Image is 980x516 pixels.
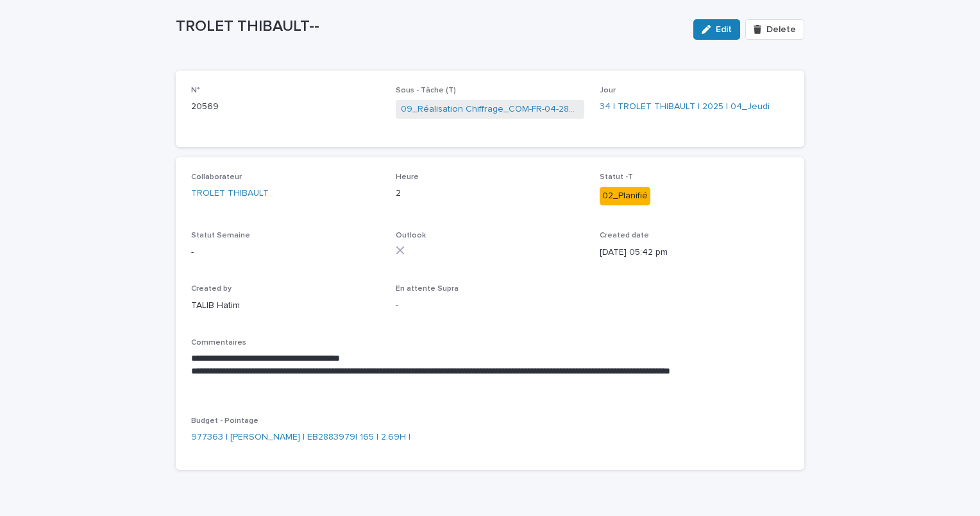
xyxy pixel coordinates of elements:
p: TALIB Hatim [191,299,380,313]
span: Commentaires [191,339,246,347]
p: TROLET THIBAULT-- [176,17,683,36]
span: Created by [191,285,232,293]
p: - [191,246,380,259]
p: - [396,299,585,313]
span: Statut -T [600,173,633,181]
a: 977363 | [PERSON_NAME] | EB2883979| 165 | 2.69H | [191,431,410,444]
span: Created date [600,232,649,239]
button: Edit [693,19,740,40]
span: N° [191,87,200,94]
span: Heure [396,173,419,181]
button: Delete [745,19,804,40]
p: 2 [396,187,585,200]
span: Outlook [396,232,426,239]
a: TROLET THIBAULT [191,187,269,200]
span: Delete [766,25,796,34]
span: Edit [716,25,732,34]
span: Collaborateur [191,173,242,181]
span: Sous - Tâche (T) [396,87,456,94]
span: Budget - Pointage [191,417,258,425]
a: 09_Réalisation Chiffrage_COM-FR-04-2883979 [401,103,580,116]
span: En attente Supra [396,285,459,293]
a: 34 | TROLET THIBAULT | 2025 | 04_Jeudi [600,100,770,114]
span: Jour [600,87,616,94]
p: 20569 [191,100,380,114]
span: Statut Semaine [191,232,250,239]
p: [DATE] 05:42 pm [600,246,789,259]
div: 02_Planifié [600,187,650,205]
